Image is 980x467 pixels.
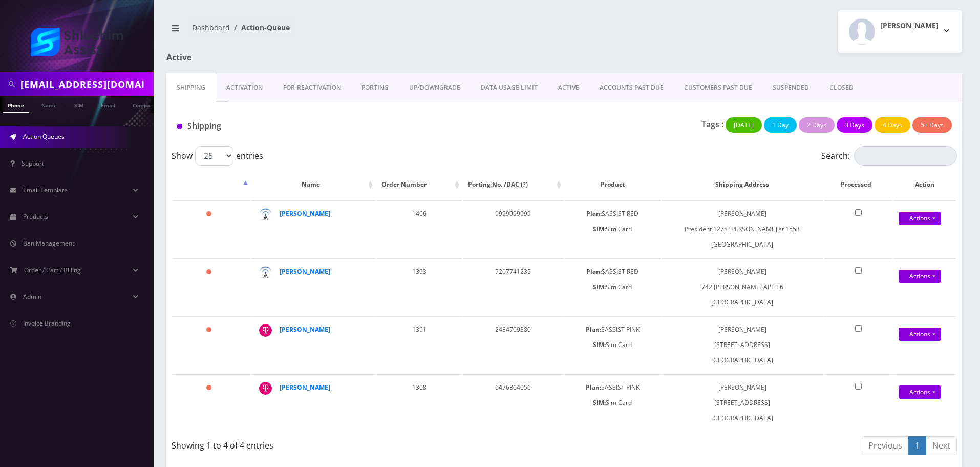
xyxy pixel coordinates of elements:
a: Actions [899,212,941,225]
button: 1 Day [764,117,797,133]
th: : activate to sort column descending [173,170,250,199]
td: SASSIST RED Sim Card [565,258,661,315]
a: CLOSED [819,73,864,103]
a: Actions [899,328,941,341]
a: Shipping [166,73,216,103]
a: UP/DOWNGRADE [399,73,471,103]
a: CUSTOMERS PAST DUE [674,73,762,103]
a: SIM [69,96,89,112]
b: SIM: [593,398,606,407]
div: Showing 1 to 4 of 4 entries [172,435,557,452]
button: 5+ Days [912,117,952,133]
h2: [PERSON_NAME] [880,22,939,30]
a: [PERSON_NAME] [280,209,330,218]
input: Search: [854,146,957,166]
td: 9999999999 [463,200,564,257]
th: Action [893,170,956,199]
td: [PERSON_NAME] [STREET_ADDRESS] [GEOGRAPHIC_DATA] [662,316,823,373]
li: Action-Queue [230,22,290,33]
a: Email [96,96,120,112]
b: SIM: [593,282,606,291]
button: [PERSON_NAME] [838,10,962,53]
td: [PERSON_NAME] [STREET_ADDRESS] [GEOGRAPHIC_DATA] [662,374,823,431]
td: 1308 [376,374,462,431]
a: Actions [899,270,941,283]
b: Plan: [586,209,602,218]
select: Showentries [195,146,233,166]
button: 3 Days [837,117,872,133]
td: SASSIST PINK Sim Card [565,374,661,431]
td: 1393 [376,258,462,315]
button: [DATE] [726,117,762,133]
a: Previous [862,436,909,455]
a: 1 [908,436,926,455]
a: Name [36,96,62,112]
th: Porting No. /DAC (?): activate to sort column ascending [463,170,564,199]
span: Admin [23,292,41,301]
h1: Active [166,53,421,63]
span: Ban Management [23,239,74,248]
nav: breadcrumb [166,17,557,46]
b: Plan: [586,383,601,392]
a: Activation [216,73,273,103]
td: SASSIST RED Sim Card [565,200,661,257]
a: [PERSON_NAME] [280,383,330,392]
span: Products [23,212,48,221]
th: Product [565,170,661,199]
a: [PERSON_NAME] [280,267,330,276]
a: Actions [899,385,941,399]
input: Search in Company [20,74,151,94]
a: ACTIVE [548,73,589,103]
b: SIM: [593,225,606,233]
td: 6476864056 [463,374,564,431]
b: Plan: [586,267,602,276]
td: [PERSON_NAME] President 1278 [PERSON_NAME] st 1553 [GEOGRAPHIC_DATA] [662,200,823,257]
td: 7207741235 [463,258,564,315]
span: Support [22,159,44,168]
a: Phone [3,96,29,113]
a: FOR-REActivation [273,73,351,103]
td: SASSIST PINK Sim Card [565,316,661,373]
a: DATA USAGE LIMIT [471,73,548,103]
span: Order / Cart / Billing [24,266,81,274]
a: Dashboard [192,23,230,32]
td: [PERSON_NAME] 742 [PERSON_NAME] APT E6 [GEOGRAPHIC_DATA] [662,258,823,315]
h1: Shipping [177,121,425,131]
b: SIM: [593,340,606,349]
td: 1406 [376,200,462,257]
button: 2 Days [799,117,835,133]
a: Next [926,436,957,455]
a: ACCOUNTS PAST DUE [589,73,674,103]
p: Tags : [701,118,723,130]
span: Email Template [23,186,68,194]
a: [PERSON_NAME] [280,325,330,334]
th: Order Number: activate to sort column ascending [376,170,462,199]
img: Shluchim Assist [31,28,123,56]
td: 1391 [376,316,462,373]
a: Company [127,96,162,112]
label: Search: [821,146,957,166]
button: 4 Days [875,117,910,133]
span: Invoice Branding [23,319,71,328]
span: Action Queues [23,132,65,141]
img: Shipping [177,124,182,129]
th: Name: activate to sort column ascending [251,170,376,199]
a: SUSPENDED [762,73,819,103]
a: PORTING [351,73,399,103]
td: 2484709380 [463,316,564,373]
th: Shipping Address [662,170,823,199]
th: Processed: activate to sort column ascending [824,170,892,199]
b: Plan: [586,325,601,334]
label: Show entries [172,146,263,166]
